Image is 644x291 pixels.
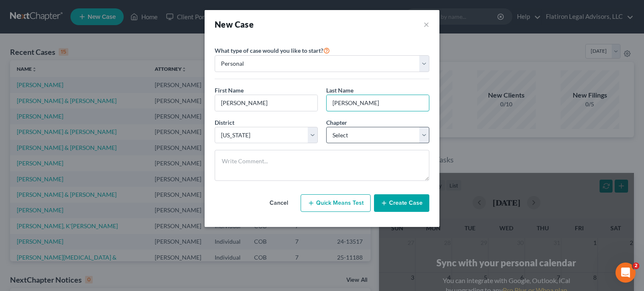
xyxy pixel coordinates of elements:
[423,18,429,30] button: ×
[215,19,254,29] strong: New Case
[215,119,234,126] span: District
[633,263,639,269] span: 2
[326,119,347,126] span: Chapter
[327,95,429,111] input: Enter Last Name
[215,87,244,94] span: First Name
[260,195,297,211] button: Cancel
[615,263,636,283] iframe: Intercom live chat
[326,87,353,94] span: Last Name
[374,194,429,212] button: Create Case
[301,194,371,212] button: Quick Means Test
[215,95,317,111] input: Enter First Name
[215,45,330,55] label: What type of case would you like to start?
